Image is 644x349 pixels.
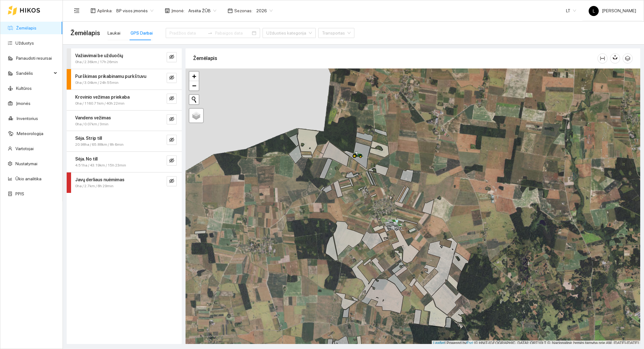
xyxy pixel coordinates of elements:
[189,95,199,104] button: Initiate a new search
[192,72,196,80] span: +
[169,178,174,184] span: eye-invisible
[215,30,251,36] input: Pabaigos data
[75,53,123,58] strong: Važiavimai be užduočių
[15,191,24,196] a: PPIS
[169,30,205,36] input: Pradžios data
[75,74,146,79] strong: Purškimas prikabinamu purkštuvu
[97,7,113,14] span: Aplinka :
[17,131,43,136] a: Meteorologija
[167,52,177,62] button: eye-invisible
[91,8,96,13] span: layout
[17,116,38,121] a: Inventorius
[189,72,199,81] a: Zoom in
[16,101,31,106] a: Įmonės
[75,80,119,86] span: 0ha / 3.04km / 24h 55min
[589,8,636,13] span: [PERSON_NAME]
[75,162,126,168] span: 4.51ha / 43.19km / 15h 23min
[169,96,174,102] span: eye-invisible
[70,28,100,38] span: Žemėlapis
[75,121,108,127] span: 0ha / 0.07km / 3min
[167,94,177,104] button: eye-invisible
[15,161,37,166] a: Nustatymai
[433,341,445,345] a: Leaflet
[75,177,125,182] strong: Javų derliaus nuėmimas
[167,135,177,145] button: eye-invisible
[74,8,80,14] span: menu-fold
[234,7,253,14] span: Sezonas :
[208,30,213,35] span: to
[167,114,177,124] button: eye-invisible
[167,176,177,186] button: eye-invisible
[67,131,182,151] div: Sėja. Strip till20.98ha / 65.88km / 8h 6mineye-invisible
[67,90,182,110] div: Krovinio vežimas priekaba0ha / 1160.71km / 40h 22mineye-invisible
[75,115,111,120] strong: Vandens vežimas
[70,4,83,17] button: menu-fold
[169,117,174,123] span: eye-invisible
[256,6,273,15] span: 2026
[16,67,52,79] span: Sandėlis
[192,82,196,90] span: −
[474,341,475,345] span: |
[16,56,52,61] a: Panaudoti resursai
[75,59,118,65] span: 0ha / 2.36km / 17h 26min
[75,156,97,161] strong: Sėja. No till
[208,30,213,35] span: swap-right
[189,81,199,90] a: Zoom out
[75,183,114,189] span: 0ha / 2.7km / 8h 29min
[67,48,182,69] div: Važiavimai be užduočių0ha / 2.36km / 17h 26mineye-invisible
[189,109,203,123] a: Layers
[67,69,182,90] div: Purškimas prikabinamu purkštuvu0ha / 3.04km / 24h 55mineye-invisible
[188,6,216,15] span: Arsėta ŽŪB
[169,54,174,60] span: eye-invisible
[169,158,174,164] span: eye-invisible
[167,73,177,83] button: eye-invisible
[15,146,34,151] a: Vartotojai
[171,7,185,14] span: Įmonė :
[193,49,597,67] div: Žemėlapis
[165,8,170,13] span: shop
[169,137,174,143] span: eye-invisible
[598,56,607,61] span: column-width
[75,136,102,141] strong: Sėja. Strip till
[16,86,32,91] a: Kultūros
[169,75,174,81] span: eye-invisible
[597,53,608,63] button: column-width
[566,6,576,15] span: LT
[432,341,640,346] div: | Powered by © HNIT-[GEOGRAPHIC_DATA]; ORT10LT ©, Nacionalinė žemės tarnyba prie AM, [DATE]-[DATE]
[75,101,125,106] span: 0ha / 1160.71km / 40h 22min
[75,95,130,100] strong: Krovinio vežimas priekaba
[593,6,595,16] span: L
[116,6,153,15] span: BP visos įmonės
[467,341,473,345] a: Esri
[15,41,34,46] a: Užduotys
[130,30,153,36] div: GPS Darbai
[15,176,42,181] a: Ūkio analitika
[167,155,177,166] button: eye-invisible
[67,172,182,193] div: Javų derliaus nuėmimas0ha / 2.7km / 8h 29mineye-invisible
[228,8,233,13] span: calendar
[108,30,120,36] div: Laukai
[67,152,182,172] div: Sėja. No till4.51ha / 43.19km / 15h 23mineye-invisible
[75,142,124,148] span: 20.98ha / 65.88km / 8h 6min
[16,25,36,30] a: Žemėlapis
[67,111,182,131] div: Vandens vežimas0ha / 0.07km / 3mineye-invisible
